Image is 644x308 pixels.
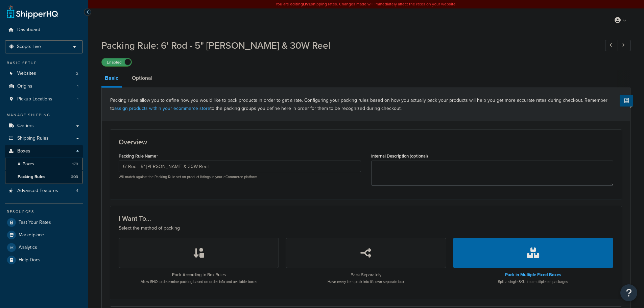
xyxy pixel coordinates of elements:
[17,44,41,50] span: Scope: Live
[328,279,404,284] p: Have every item pack into it's own separate box
[141,273,257,277] h3: Pack According to Box Rules
[114,105,210,112] a: assign products within your ecommerce store
[5,120,83,132] a: Carriers
[5,185,83,197] a: Advanced Features4
[5,185,83,197] li: Advanced Features
[5,24,83,36] a: Dashboard
[371,153,428,159] label: Internal Description (optional)
[71,174,78,180] span: 203
[5,209,83,215] div: Resources
[5,112,83,118] div: Manage Shipping
[119,138,613,146] h3: Overview
[119,174,361,180] p: Will match against the Packing Rule set on product listings in your eCommerce platform
[328,273,404,277] h3: Pack Separately
[110,97,607,112] span: Packing rules allow you to define how you would like to pack products in order to get a rate. Con...
[17,148,30,154] span: Boxes
[18,174,45,180] span: Packing Rules
[141,279,257,284] p: Allow SHQ to determine packing based on order info and available boxes
[17,136,49,141] span: Shipping Rules
[19,232,44,238] span: Marketplace
[19,220,51,226] span: Test Your Rates
[5,254,83,266] a: Help Docs
[119,215,613,222] h3: I Want To...
[18,161,34,167] span: All Boxes
[76,188,78,194] span: 4
[5,60,83,66] div: Basic Setup
[19,245,37,251] span: Analytics
[101,70,122,88] a: Basic
[77,96,78,102] span: 1
[17,27,40,33] span: Dashboard
[5,158,83,170] a: AllBoxes178
[5,216,83,229] a: Test Your Rates
[77,84,78,89] span: 1
[17,96,52,102] span: Pickup Locations
[17,84,32,89] span: Origins
[17,71,36,76] span: Websites
[17,188,58,194] span: Advanced Features
[119,153,158,159] label: Packing Rule Name
[101,39,593,52] h1: Packing Rule: 6' Rod - 5" [PERSON_NAME] & 30W Reel
[128,70,156,86] a: Optional
[618,40,631,51] a: Next Record
[5,80,83,93] a: Origins1
[303,1,311,7] b: LIVE
[5,80,83,93] li: Origins
[5,241,83,254] a: Analytics
[102,58,132,66] label: Enabled
[5,145,83,158] a: Boxes
[5,67,83,80] a: Websites2
[119,224,613,232] p: Select the method of packing
[5,93,83,105] li: Pickup Locations
[76,71,78,76] span: 2
[620,284,637,301] button: Open Resource Center
[5,67,83,80] li: Websites
[5,132,83,145] a: Shipping Rules
[605,40,618,51] a: Previous Record
[19,257,41,263] span: Help Docs
[5,229,83,241] a: Marketplace
[5,171,83,183] li: Packing Rules
[17,123,34,129] span: Carriers
[5,145,83,184] li: Boxes
[498,279,568,284] p: Split a single SKU into multiple set packages
[5,171,83,183] a: Packing Rules203
[620,95,633,106] button: Show Help Docs
[5,93,83,105] a: Pickup Locations1
[498,273,568,277] h3: Pack in Multiple Fixed Boxes
[72,161,78,167] span: 178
